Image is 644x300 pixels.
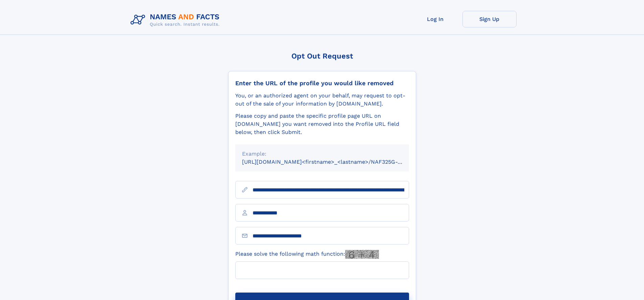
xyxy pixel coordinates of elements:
[235,112,409,136] div: Please copy and paste the specific profile page URL on [DOMAIN_NAME] you want removed into the Pr...
[235,92,409,108] div: You, or an authorized agent on your behalf, may request to opt-out of the sale of your informatio...
[128,11,225,29] img: Logo Names and Facts
[408,11,462,27] a: Log In
[242,159,422,165] small: [URL][DOMAIN_NAME]<firstname>_<lastname>/NAF325G-xxxxxxxx
[235,79,409,87] div: Enter the URL of the profile you would like removed
[235,250,379,259] label: Please solve the following math function:
[242,150,402,158] div: Example:
[228,52,416,60] div: Opt Out Request
[462,11,517,27] a: Sign Up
